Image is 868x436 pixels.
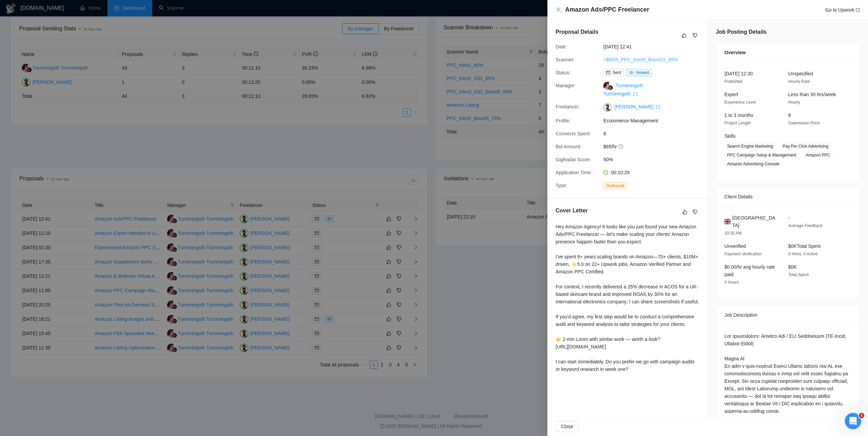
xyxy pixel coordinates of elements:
span: clock-circle [603,170,608,175]
span: 1 to 3 months [724,112,753,118]
span: Overview [724,49,746,56]
span: Submission Price [788,121,820,125]
span: GigRadar Score: [556,157,591,162]
h5: Job Posting Details [716,28,766,36]
a: >$80/h_PPC_Intro5_Boost15_65% [603,57,678,62]
span: Viewed [636,70,649,75]
span: Expert [724,92,738,97]
span: Type: [556,183,567,188]
span: Status: [556,70,571,75]
span: Pay Per Click Advertising [780,142,831,150]
button: like [680,31,688,40]
span: [GEOGRAPHIC_DATA] [732,214,777,229]
span: 8 [603,130,706,137]
span: Date: [556,44,567,49]
span: question-circle [618,144,624,149]
span: [DATE] 12:30 [724,71,753,76]
span: Manager: [556,83,576,88]
span: Less than 30 hrs/week [788,92,836,97]
button: Close [556,7,561,13]
span: Freelancer: [556,104,580,109]
span: Unverified [724,243,746,249]
span: 00:10:29 [611,170,630,175]
span: Close [561,423,573,430]
span: 0 Hours [724,280,739,285]
div: Client Details [724,187,851,206]
span: export [633,92,637,96]
span: Sent [613,70,621,75]
h4: Amazon Ads/PPC Freelancer [565,5,649,14]
span: 1 [859,413,864,418]
div: Hey Amazon Agency! It looks like you just found your new Amazon Ads/PPC Freelancer — let’s make s... [556,223,699,373]
img: 🇬🇧 [724,218,731,225]
span: Bid Amount: [556,144,582,149]
span: Profile: [556,118,571,123]
img: c1w5PYjOslxnPMLlOxg4Ht7NwMVP0qgSjhXYIta-o2Kv077KX5AAwfzABi0b7k4iUu [603,103,612,111]
span: Unspecified [788,71,813,76]
span: mail [606,71,610,75]
h5: Proposal Details [556,28,598,36]
span: like [682,209,687,215]
button: Close [556,421,579,432]
span: Connects Spent: [556,131,591,136]
span: like [682,33,687,38]
img: gigradar-bm.png [608,85,613,90]
button: dislike [691,31,699,40]
span: Hourly [788,100,800,105]
span: Amazon Advertising Console [724,160,782,168]
span: Amazon PPC [803,151,833,159]
span: Payment Verification [724,252,762,256]
span: Project Length [724,121,751,125]
button: like [681,208,689,216]
span: Hourly Rate [788,79,810,84]
span: 0 Hires, 0 Active [788,252,818,256]
span: Average Feedback [788,223,823,228]
span: 50% [603,156,706,163]
a: Go to Upworkexport [825,7,860,13]
span: $0.00/hr avg hourly rate paid [724,264,775,277]
span: Experience Level [724,100,756,105]
span: - [788,215,790,221]
a: [PERSON_NAME] export [614,104,660,109]
span: $65/hr [603,143,706,150]
h5: Cover Letter [556,207,588,215]
div: Job Description [724,306,851,324]
span: close [556,7,561,12]
iframe: Intercom live chat [845,413,861,429]
span: export [656,105,660,109]
span: 8 [788,112,791,118]
span: [DATE] 12:41 [603,43,706,50]
span: Ecommerce Management [603,117,706,124]
span: eye [629,71,633,75]
span: 10:35 AM [724,231,742,236]
span: Published [724,79,742,84]
span: $0K [788,264,797,270]
span: dislike [693,33,697,38]
span: export [856,8,860,12]
span: Skills [724,133,736,139]
span: PPC Campaign Setup & Management [724,151,799,159]
span: Scanner: [556,57,575,62]
span: Application Time: [556,170,592,175]
span: $0K Total Spent [788,243,821,249]
span: dislike [693,209,697,215]
span: Outbound [603,182,627,190]
button: dislike [691,208,699,216]
span: Search Engine Marketing [724,142,776,150]
a: Turminingsih Turminingsih export [603,83,643,96]
span: Total Spent [788,272,809,277]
